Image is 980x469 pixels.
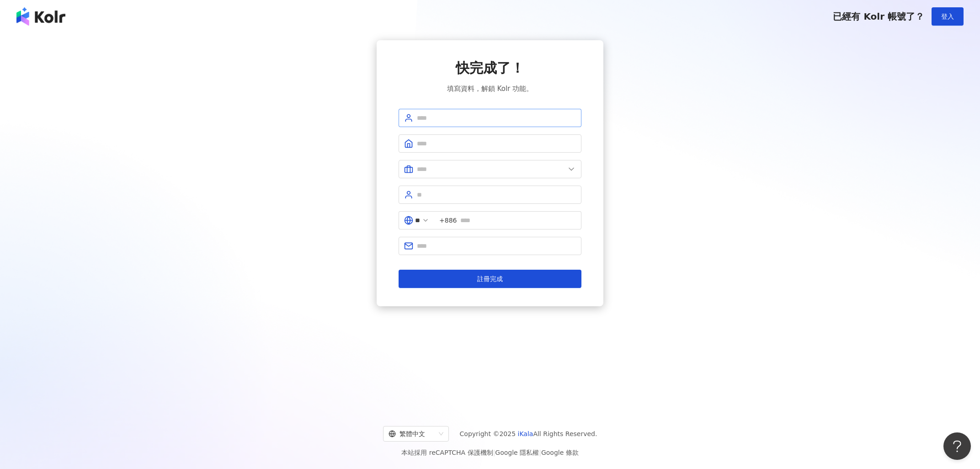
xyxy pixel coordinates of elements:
[16,7,65,26] img: logo
[941,13,954,20] span: 登入
[460,428,597,439] span: Copyright © 2025 All Rights Reserved.
[401,447,578,458] span: 本站採用 reCAPTCHA 保護機制
[518,430,533,437] a: iKala
[389,426,435,441] div: 繁體中文
[477,275,503,282] span: 註冊完成
[541,449,579,456] a: Google 條款
[495,449,539,456] a: Google 隱私權
[539,449,541,456] span: |
[493,449,495,456] span: |
[932,7,964,26] button: 登入
[943,432,971,460] iframe: Help Scout Beacon - Open
[447,83,533,94] span: 填寫資料，解鎖 Kolr 功能。
[456,59,524,78] span: 快完成了！
[833,11,924,22] span: 已經有 Kolr 帳號了？
[399,270,581,288] button: 註冊完成
[439,215,457,225] span: +886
